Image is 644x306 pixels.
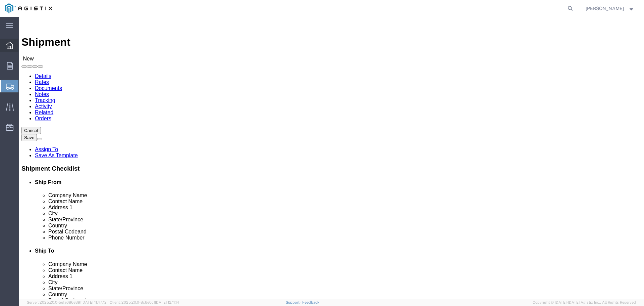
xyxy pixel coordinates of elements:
span: Zachary Curliano [586,5,624,12]
a: Support [286,300,303,304]
span: Copyright © [DATE]-[DATE] Agistix Inc., All Rights Reserved [533,300,636,305]
a: Feedback [302,300,319,304]
span: [DATE] 12:11:14 [155,300,179,304]
span: Client: 2025.20.0-8c6e0cf [110,300,179,304]
img: logo [5,3,52,13]
button: [PERSON_NAME] [585,4,635,12]
span: Server: 2025.20.0-5efa686e39f [27,300,107,304]
iframe: FS Legacy Container [19,17,644,299]
span: [DATE] 11:47:12 [82,300,107,304]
